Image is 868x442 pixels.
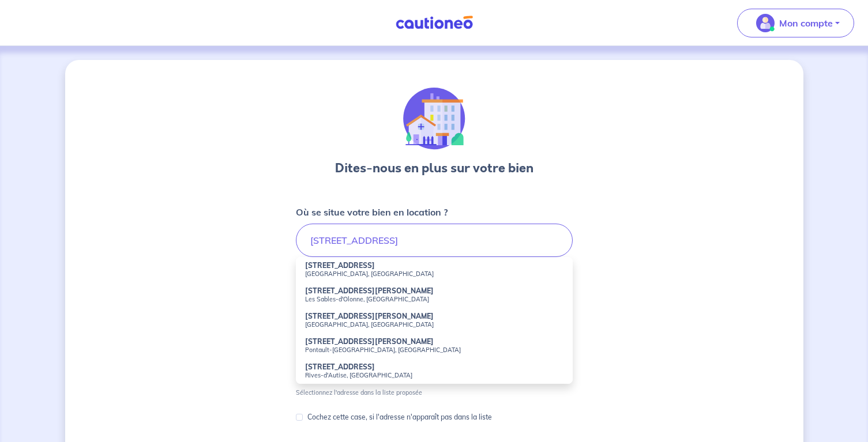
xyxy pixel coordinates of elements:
[305,362,375,371] strong: [STREET_ADDRESS]
[305,337,434,346] strong: [STREET_ADDRESS][PERSON_NAME]
[737,9,854,37] button: illu_account_valid_menu.svgMon compte
[305,346,563,354] small: Pontault-[GEOGRAPHIC_DATA], [GEOGRAPHIC_DATA]
[305,270,563,278] small: [GEOGRAPHIC_DATA], [GEOGRAPHIC_DATA]
[307,410,492,424] p: Cochez cette case, si l'adresse n'apparaît pas dans la liste
[391,16,478,30] img: Cautioneo
[296,205,448,219] p: Où se situe votre bien en location ?
[779,16,833,30] p: Mon compte
[335,159,533,177] h3: Dites-nous en plus sur votre bien
[296,388,422,396] p: Sélectionnez l'adresse dans la liste proposée
[756,14,775,32] img: illu_account_valid_menu.svg
[305,295,563,303] small: Les Sables-d'Olonne, [GEOGRAPHIC_DATA]
[296,224,573,257] input: 2 rue de paris, 59000 lille
[305,312,434,320] strong: [STREET_ADDRESS][PERSON_NAME]
[305,261,375,270] strong: [STREET_ADDRESS]
[305,371,563,379] small: Rives-d'Autise, [GEOGRAPHIC_DATA]
[305,320,563,328] small: [GEOGRAPHIC_DATA], [GEOGRAPHIC_DATA]
[305,286,434,295] strong: [STREET_ADDRESS][PERSON_NAME]
[403,88,465,150] img: illu_houses.svg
